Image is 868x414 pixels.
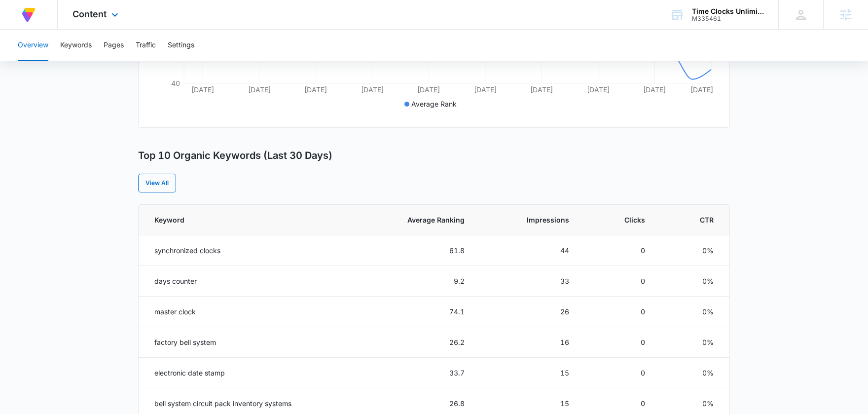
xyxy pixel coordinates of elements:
td: 0 [581,327,657,358]
tspan: [DATE] [643,85,666,94]
div: Domain: [DOMAIN_NAME] [26,26,108,34]
span: Content [72,9,107,19]
td: days counter [139,266,353,297]
span: Impressions [503,215,569,225]
img: logo_orange.svg [16,16,24,24]
td: synchronized clocks [139,235,353,266]
button: Settings [168,30,194,61]
tspan: [DATE] [304,85,327,94]
span: Average Ranking [379,215,465,225]
td: 16 [476,327,581,358]
tspan: [DATE] [474,85,497,94]
span: CTR [683,215,714,225]
td: 0 [581,297,657,327]
div: Keywords by Traffic [109,58,166,65]
span: Keyword [154,215,326,225]
tspan: [DATE] [248,85,271,94]
tspan: [DATE] [530,85,553,94]
td: 0% [657,327,729,358]
td: 15 [476,358,581,388]
tspan: [DATE] [361,85,384,94]
td: 0 [581,266,657,297]
tspan: 40 [171,79,180,87]
tspan: [DATE] [191,85,214,94]
img: website_grey.svg [16,26,24,34]
td: 0% [657,297,729,327]
div: Domain Overview [37,58,88,65]
span: Average Rank [411,100,457,108]
td: 44 [476,235,581,266]
td: 26.2 [353,327,476,358]
button: Pages [104,30,124,61]
td: factory bell system [139,327,353,358]
td: 74.1 [353,297,476,327]
img: tab_keywords_by_traffic_grey.svg [98,57,106,65]
td: 33 [476,266,581,297]
a: View All [138,174,176,192]
td: 0% [657,266,729,297]
img: Volusion [20,6,37,24]
div: account name [692,7,764,15]
td: 33.7 [353,358,476,388]
td: electronic date stamp [139,358,353,388]
td: 0% [657,358,729,388]
img: tab_domain_overview_orange.svg [27,57,35,65]
span: Clicks [607,215,646,225]
div: v 4.0.25 [28,16,48,24]
button: Traffic [136,30,156,61]
h3: Top 10 Organic Keywords (Last 30 Days) [138,150,332,162]
button: Overview [18,30,48,61]
tspan: [DATE] [587,85,610,94]
td: 0% [657,235,729,266]
div: account id [692,15,764,22]
td: 9.2 [353,266,476,297]
td: master clock [139,297,353,327]
tspan: [DATE] [417,85,440,94]
td: 61.8 [353,235,476,266]
td: 26 [476,297,581,327]
tspan: [DATE] [690,85,713,94]
button: Keywords [60,30,92,61]
td: 0 [581,235,657,266]
td: 0 [581,358,657,388]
